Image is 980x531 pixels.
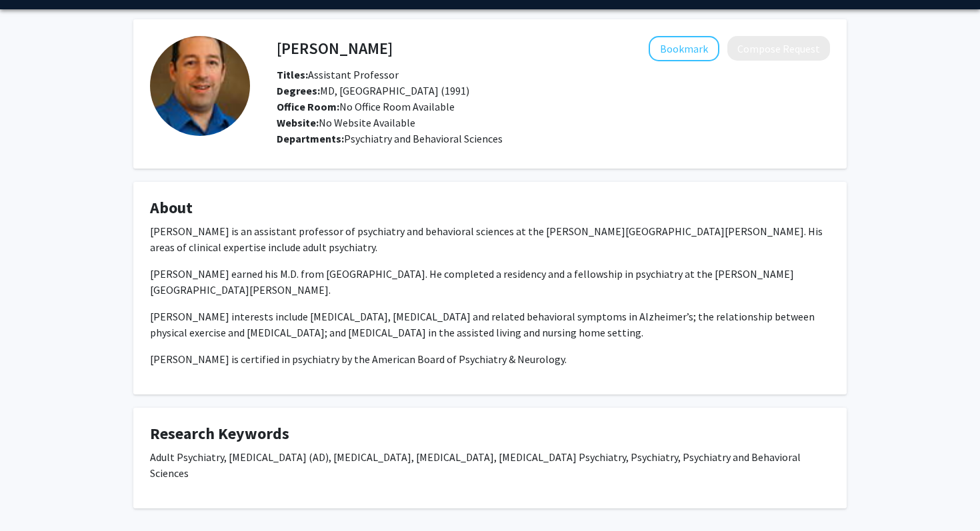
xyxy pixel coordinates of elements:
b: Website: [277,116,319,129]
button: Compose Request to Martin Steinberg [727,36,830,61]
p: [PERSON_NAME] earned his M.D. from [GEOGRAPHIC_DATA]. He completed a residency and a fellowship i... [150,266,830,298]
p: [PERSON_NAME] is an assistant professor of psychiatry and behavioral sciences at the [PERSON_NAME... [150,223,830,255]
p: [PERSON_NAME] is certified in psychiatry by the American Board of Psychiatry & Neurology. [150,351,830,367]
b: Degrees: [277,84,320,97]
span: No Website Available [277,116,415,129]
span: Assistant Professor [277,68,399,81]
iframe: Chat [10,471,57,521]
b: Titles: [277,68,308,81]
b: Departments: [277,132,344,145]
h4: Research Keywords [150,424,830,444]
span: MD, [GEOGRAPHIC_DATA] (1991) [277,84,469,97]
img: Profile Picture [150,36,250,136]
p: [PERSON_NAME] interests include [MEDICAL_DATA], [MEDICAL_DATA] and related behavioral symptoms in... [150,308,830,340]
h4: About [150,199,830,218]
span: Psychiatry and Behavioral Sciences [344,132,503,145]
span: No Office Room Available [277,100,455,113]
p: Adult Psychiatry, [MEDICAL_DATA] (AD), [MEDICAL_DATA], [MEDICAL_DATA], [MEDICAL_DATA] Psychiatry,... [150,449,830,481]
button: Add Martin Steinberg to Bookmarks [649,36,719,61]
h4: [PERSON_NAME] [277,36,393,61]
b: Office Room: [277,100,339,113]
